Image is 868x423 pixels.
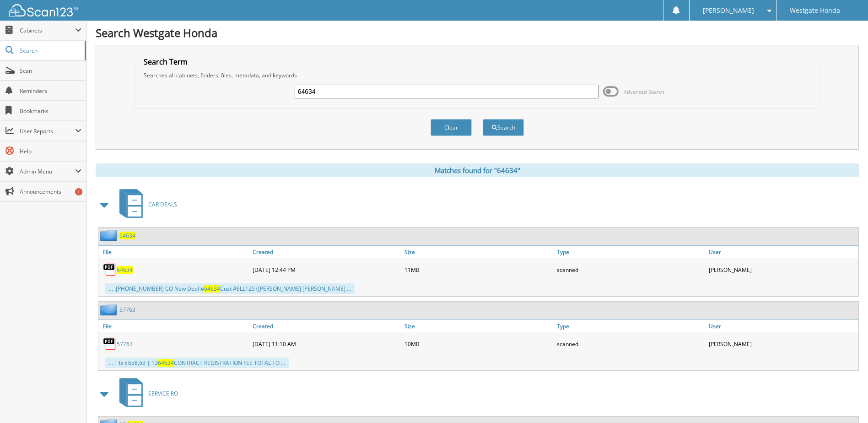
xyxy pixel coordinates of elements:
span: 64634 [204,285,220,293]
a: 64634 [119,232,135,239]
span: [PERSON_NAME] [703,8,754,13]
a: User [706,246,858,258]
a: File [98,246,250,258]
div: 11MB [402,260,554,279]
a: Type [555,320,706,332]
a: 64634 [117,266,133,274]
img: PDF.png [103,337,117,351]
a: Created [250,320,402,332]
div: 10MB [402,335,554,353]
a: Type [555,246,706,258]
a: 57763 [117,340,133,348]
h1: Search Westgate Honda [96,25,859,40]
div: Searches all cabinets, folders, files, metadata, and keywords [139,71,815,79]
a: Size [402,246,554,258]
div: scanned [555,260,706,279]
span: SERVICE RO [148,390,178,397]
div: [PERSON_NAME] [706,335,858,353]
span: Announcements [20,188,81,195]
a: Size [402,320,554,332]
span: Search [20,47,80,54]
span: CAR DEALS [148,201,177,208]
a: Created [250,246,402,258]
span: User Reports [20,127,75,135]
span: Bookmarks [20,107,81,115]
div: ... :[PHONE_NUMBER] CO New Deal # Cust #ELL125 ([PERSON_NAME] [PERSON_NAME] ... [105,283,355,294]
div: Matches found for "64634" [96,163,859,177]
button: Clear [431,119,472,136]
img: PDF.png [103,263,117,277]
a: User [706,320,858,332]
span: Reminders [20,87,81,95]
div: [DATE] 12:44 PM [250,260,402,279]
a: 57763 [119,306,135,314]
span: 64634 [158,359,174,367]
div: 1 [75,188,82,195]
span: Scan [20,67,81,75]
a: SERVICE RO [114,375,178,412]
button: Search [483,119,524,136]
span: Advanced Search [624,88,664,95]
div: scanned [555,335,706,353]
img: scan123-logo-white.svg [9,4,78,16]
div: [DATE] 11:10 AM [250,335,402,353]
span: Cabinets [20,27,75,34]
img: folder2.png [100,230,119,241]
span: Help [20,147,81,155]
a: CAR DEALS [114,186,177,222]
legend: Search Term [139,57,192,67]
img: folder2.png [100,304,119,315]
div: ... | la t 658,69 | 13 CONTRACT REGISTRATION FEE TOTAL TO ... [105,358,289,368]
span: Westgate Honda [790,8,840,13]
a: File [98,320,250,332]
span: Admin Menu [20,168,75,175]
div: [PERSON_NAME] [706,260,858,279]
